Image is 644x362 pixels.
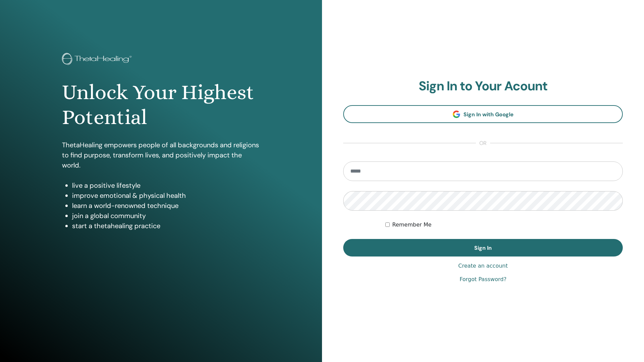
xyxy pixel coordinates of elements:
span: Sign In with Google [463,111,514,118]
a: Forgot Password? [459,275,506,283]
li: live a positive lifestyle [72,180,260,190]
li: start a thetahealing practice [72,221,260,231]
p: ThetaHealing empowers people of all backgrounds and religions to find purpose, transform lives, a... [62,140,260,170]
span: or [476,139,490,147]
li: join a global community [72,211,260,221]
a: Sign In with Google [343,105,623,123]
a: Create an account [458,262,508,270]
span: Sign In [474,244,492,251]
h2: Sign In to Your Acount [343,79,623,94]
button: Sign In [343,239,623,257]
h1: Unlock Your Highest Potential [62,80,260,130]
label: Remember Me [392,221,432,229]
li: learn a world-renowned technique [72,201,260,211]
div: Keep me authenticated indefinitely or until I manually logout [385,221,623,229]
li: improve emotional & physical health [72,190,260,201]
